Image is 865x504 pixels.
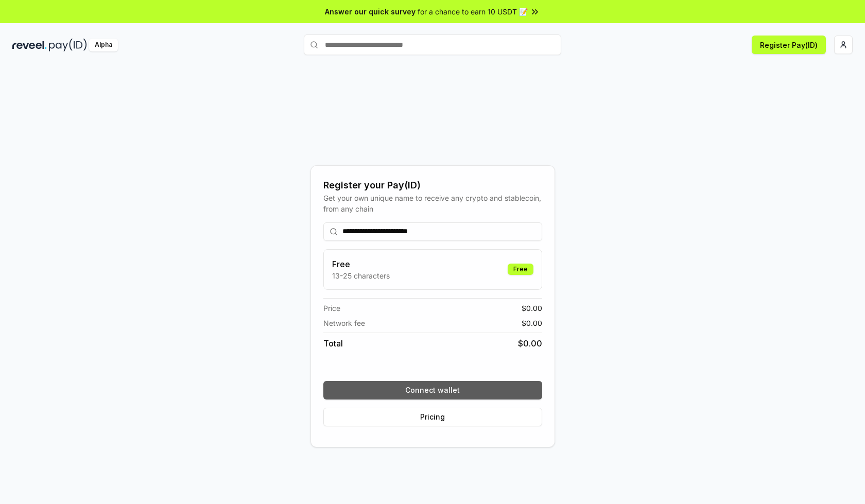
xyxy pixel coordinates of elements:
span: $ 0.00 [522,318,542,328]
button: Register Pay(ID) [752,36,826,54]
div: Free [508,264,533,275]
div: Register your Pay(ID) [323,178,542,193]
span: $ 0.00 [518,337,542,350]
span: Total [323,337,343,350]
span: $ 0.00 [522,303,542,314]
span: Price [323,303,340,314]
span: Network fee [323,318,365,328]
span: Answer our quick survey [325,6,416,17]
div: Alpha [89,39,118,51]
div: Get your own unique name to receive any crypto and stablecoin, from any chain [323,193,542,214]
button: Connect wallet [323,381,542,399]
img: pay_id [49,39,87,51]
span: for a chance to earn 10 USDT 📝 [418,6,528,17]
button: Pricing [323,408,542,426]
p: 13-25 characters [332,270,390,281]
h3: Free [332,258,390,270]
img: reveel_dark [12,39,47,51]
